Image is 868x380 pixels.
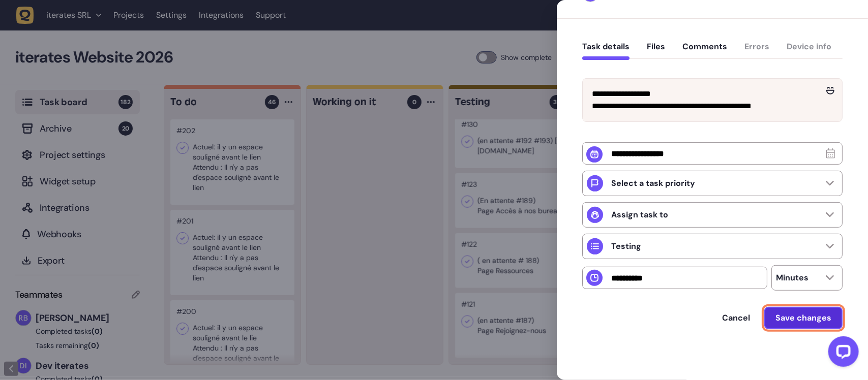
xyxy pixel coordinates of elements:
[611,241,641,251] p: Testing
[712,308,760,328] button: Cancel
[820,332,863,375] iframe: LiveChat chat widget
[611,178,695,188] p: Select a task priority
[775,314,831,322] span: Save changes
[764,307,843,329] button: Save changes
[682,42,727,60] button: Comments
[776,273,809,283] p: Minutes
[611,210,668,220] p: Assign task to
[582,42,630,60] button: Task details
[647,42,665,60] button: Files
[722,314,750,322] span: Cancel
